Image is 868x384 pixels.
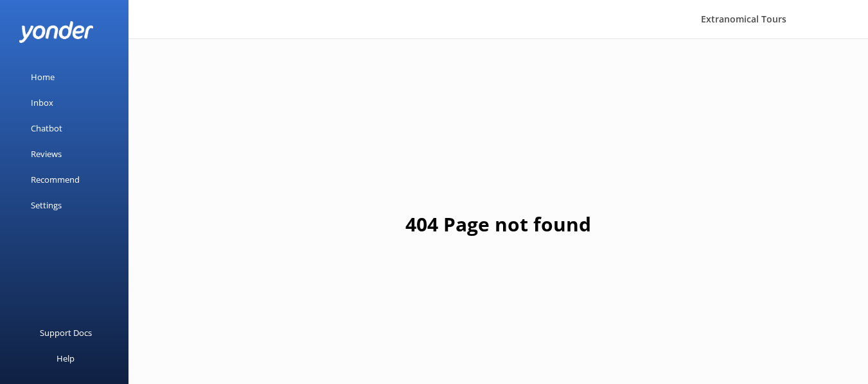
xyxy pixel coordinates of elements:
div: Recommend [31,167,80,192]
div: Support Docs [40,320,92,346]
img: yonder-white-logo.png [19,21,93,42]
div: Home [31,64,55,90]
div: Help [57,346,75,371]
h1: 404 Page not found [405,209,591,240]
div: Reviews [31,141,62,167]
div: Inbox [31,90,53,115]
div: Settings [31,192,62,218]
div: Chatbot [31,115,62,141]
